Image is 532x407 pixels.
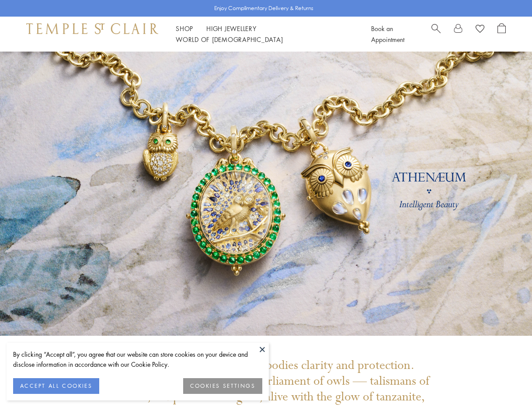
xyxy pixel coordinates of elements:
[183,378,262,394] button: COOKIES SETTINGS
[214,4,313,13] p: Enjoy Complimentary Delivery & Returns
[371,24,404,44] a: Book an Appointment
[476,23,484,36] a: View Wishlist
[176,35,283,44] a: World of [DEMOGRAPHIC_DATA]World of [DEMOGRAPHIC_DATA]
[206,24,257,33] a: High JewelleryHigh Jewellery
[176,23,351,45] nav: Main navigation
[176,24,193,33] a: ShopShop
[13,378,99,394] button: ACCEPT ALL COOKIES
[13,349,262,369] div: By clicking “Accept all”, you agree that our website can store cookies on your device and disclos...
[488,366,523,398] iframe: Gorgias live chat messenger
[26,23,158,34] img: Temple St. Clair
[497,23,506,45] a: Open Shopping Bag
[431,23,441,45] a: Search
